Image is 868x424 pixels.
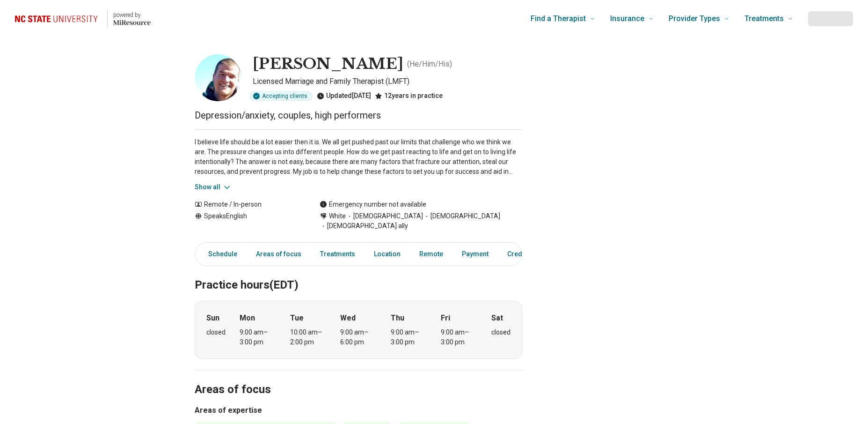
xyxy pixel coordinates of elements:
[240,312,255,324] strong: Mon
[407,59,452,70] p: ( He/Him/His )
[250,245,307,264] a: Areas of focus
[195,255,522,293] h2: Practice hours (EDT)
[346,211,423,221] span: [DEMOGRAPHIC_DATA]
[320,221,408,231] span: [DEMOGRAPHIC_DATA] ally
[441,312,450,324] strong: Fri
[314,245,361,264] a: Treatments
[491,327,511,337] div: closed
[502,245,548,264] a: Credentials
[744,12,784,25] span: Treatments
[669,12,720,25] span: Provider Types
[423,211,500,221] span: [DEMOGRAPHIC_DATA]
[206,327,226,337] div: closed
[195,109,522,122] p: Depression/anxiety, couples, high performers
[195,301,522,359] div: When does the program meet?
[195,211,301,231] div: Speaks English
[240,327,276,347] div: 9:00 am – 3:00 pm
[113,11,151,19] p: powered by
[249,91,313,101] div: Accepting clients
[317,91,371,101] div: Updated [DATE]
[195,405,522,416] h3: Areas of expertise
[253,54,403,74] h1: [PERSON_NAME]
[195,182,232,192] button: Show all
[320,200,426,209] div: Emergency number not available
[391,327,427,347] div: 9:00 am – 3:00 pm
[195,200,301,209] div: Remote / In-person
[456,245,494,264] a: Payment
[368,245,406,264] a: Location
[195,137,522,177] p: I believe life should be a lot easier then it is. We all get pushed past our limits that challeng...
[391,312,404,324] strong: Thu
[290,327,326,347] div: 10:00 am – 2:00 pm
[340,327,376,347] div: 9:00 am – 6:00 pm
[195,54,241,101] img: Mark Bertelsen, Licensed Marriage and Family Therapist (LMFT)
[253,76,522,87] p: Licensed Marriage and Family Therapist (LMFT)
[15,4,151,34] a: Home page
[441,327,477,347] div: 9:00 am – 3:00 pm
[290,312,304,324] strong: Tue
[195,359,522,398] h2: Areas of focus
[491,312,503,324] strong: Sat
[329,211,346,221] span: White
[531,12,586,25] span: Find a Therapist
[197,245,243,264] a: Schedule
[375,91,443,101] div: 12 years in practice
[206,312,219,324] strong: Sun
[414,245,449,264] a: Remote
[610,12,644,25] span: Insurance
[340,312,356,324] strong: Wed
